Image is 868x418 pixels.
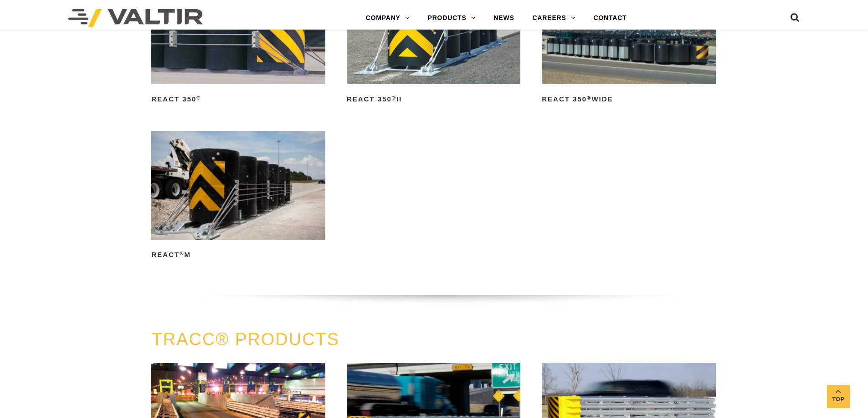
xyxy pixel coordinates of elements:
[68,9,203,27] img: Valtir
[392,95,396,101] sup: ®
[151,131,325,262] a: REACT®M
[524,9,585,27] a: CAREERS
[584,9,636,27] a: CONTACT
[827,385,850,408] a: Top
[151,248,325,262] h2: REACT M
[196,95,201,101] sup: ®
[180,251,184,256] sup: ®
[542,92,715,107] h2: REACT 350 Wide
[151,92,325,107] h2: REACT 350
[347,92,520,107] h2: REACT 350 II
[151,330,339,349] a: TRACC® PRODUCTS
[357,9,419,27] a: COMPANY
[587,95,591,101] sup: ®
[419,9,485,27] a: PRODUCTS
[484,9,523,27] a: NEWS
[827,394,850,405] span: Top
